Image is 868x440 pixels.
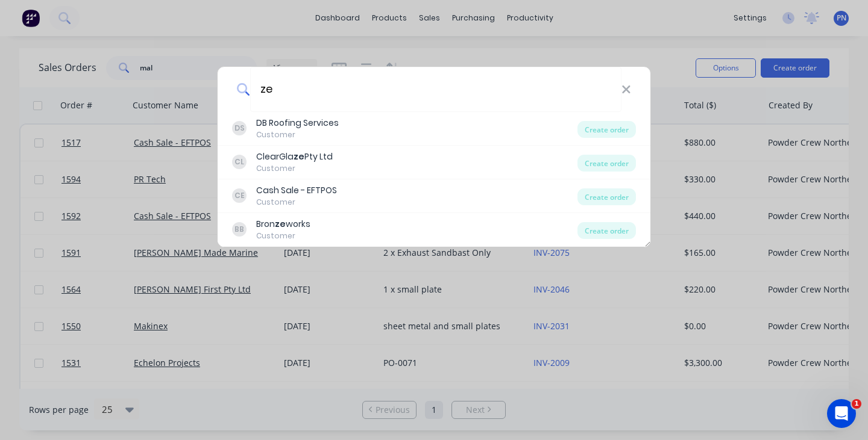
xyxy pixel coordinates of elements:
[232,121,247,135] div: DS
[256,129,339,140] div: Customer
[577,121,636,138] div: Create order
[256,218,310,231] div: Bron works
[256,197,337,208] div: Customer
[256,163,333,174] div: Customer
[294,150,304,163] b: ze
[250,67,621,112] input: Enter a customer name to create a new order...
[852,399,861,409] span: 1
[577,188,636,205] div: Create order
[275,218,286,230] b: ze
[256,231,310,241] div: Customer
[827,399,856,428] iframe: Intercom live chat
[577,155,636,172] div: Create order
[256,150,333,163] div: ClearGla Pty Ltd
[256,184,337,197] div: Cash Sale - EFTPOS
[232,155,247,169] div: CL
[232,188,247,203] div: CE
[256,117,339,129] div: DB Roofing Services
[232,222,247,237] div: BB
[577,222,636,239] div: Create order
